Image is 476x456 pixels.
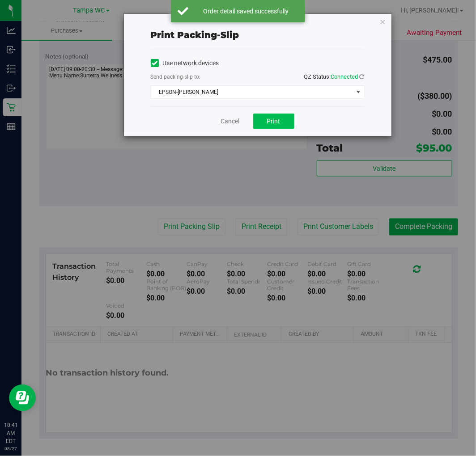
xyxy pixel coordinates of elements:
div: Order detail saved successfully [193,7,298,16]
label: Use network devices [151,59,219,68]
span: QZ Status: [304,73,365,80]
span: select [353,86,364,98]
span: EPSON-[PERSON_NAME] [151,86,353,98]
a: Cancel [221,117,240,126]
span: Connected [331,73,358,80]
span: Print [267,118,280,125]
span: Print packing-slip [151,30,239,40]
button: Print [253,114,294,129]
label: Send packing-slip to: [151,73,201,81]
iframe: Resource center [9,384,36,411]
